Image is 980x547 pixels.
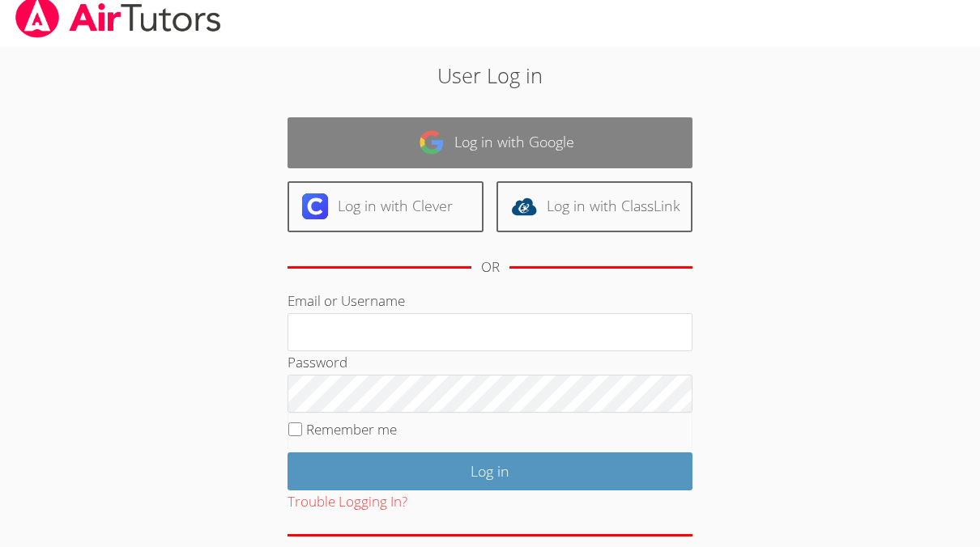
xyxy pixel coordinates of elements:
img: clever-logo-6eab21bc6e7a338710f1a6ff85c0baf02591cd810cc4098c63d3a4b26e2feb20.svg [302,193,328,219]
label: Password [288,353,347,371]
img: classlink-logo-d6bb404cc1216ec64c9a2012d9dc4662098be43eaf13dc465df04b49fa7ab582.svg [511,193,537,219]
input: Log in [288,452,692,490]
img: google-logo-50288ca7cdecda66e5e0955fdab243c47b7ad437acaf1139b6f446037453330a.svg [419,129,445,155]
div: OR [481,256,500,279]
button: Trouble Logging In? [288,490,407,514]
a: Log in with Google [288,117,692,168]
h2: User Log in [225,60,754,91]
label: Email or Username [288,291,405,310]
label: Remember me [306,420,397,439]
a: Log in with Clever [288,181,484,232]
a: Log in with ClassLink [496,181,692,232]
